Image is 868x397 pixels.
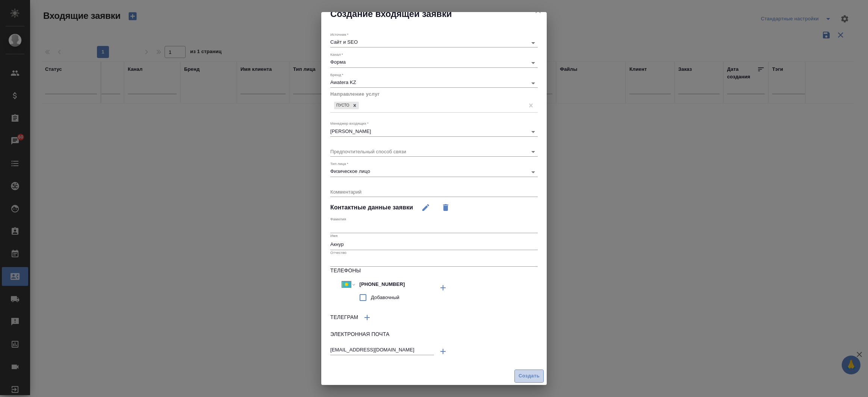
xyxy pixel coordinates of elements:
button: Добавить [434,279,452,297]
div: Awatera KZ [330,79,538,85]
div: ПУСТО [334,102,351,110]
button: Создать [514,370,544,383]
div: Сайт и SEO [330,39,538,45]
span: Добавочный [371,294,399,301]
span: Направление услуг [330,91,380,97]
h2: Создание входящей заявки [330,8,538,20]
label: Тип лица [330,162,348,166]
label: Канал [330,53,343,56]
button: Удалить [437,198,455,217]
span: Создать [519,372,540,380]
input: ✎ Введи что-нибудь [357,279,422,290]
h4: Контактные данные заявки [330,203,413,212]
div: Физическое лицо [330,168,538,174]
label: Фамилия [330,217,346,221]
h6: Электронная почта [330,330,538,339]
button: Добавить [434,342,452,360]
label: Бренд [330,73,343,76]
h6: Телефоны [330,267,538,275]
label: Менеджер входящих [330,122,369,125]
button: Редактировать [417,198,435,217]
h6: Телеграм [330,313,358,322]
button: Добавить [358,308,376,327]
label: Источник [330,33,348,37]
label: Отчество [330,250,346,254]
div: Форма [330,59,538,65]
button: Open [528,127,538,137]
label: Имя [330,234,337,238]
